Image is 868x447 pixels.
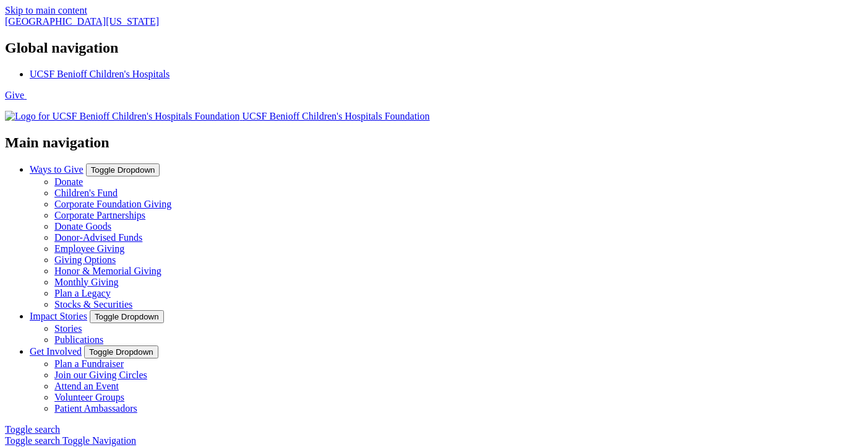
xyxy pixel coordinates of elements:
[54,188,118,198] a: Children's Fund
[5,111,430,121] a: UCSF Benioff Children's Hospitals Foundation
[54,176,83,187] a: Donate
[54,199,171,209] a: Corporate Foundation Giving
[54,243,124,254] a: Employee Giving
[54,277,119,287] a: Monthly Giving
[5,111,239,122] img: Logo for UCSF Benioff Children's Hospitals Foundation
[5,134,863,151] h2: Main navigation
[62,435,136,446] span: Toggle Navigation
[54,392,124,402] a: Volunteer Groups
[54,232,142,243] a: Donor-Advised Funds
[30,69,170,79] a: UCSF Benioff Children's Hospitals
[90,310,164,323] button: Toggle Dropdown
[5,90,27,100] a: Give
[242,111,429,121] span: UCSF Benioff Children's Hospitals Foundation
[54,221,111,232] a: Donate Goods
[84,345,158,358] button: Toggle Dropdown
[54,288,111,298] a: Plan a Legacy
[30,346,82,357] a: Get Involved
[54,299,132,310] a: Stocks & Securities
[54,323,82,334] a: Stories
[86,163,160,176] button: Toggle Dropdown
[54,358,124,369] a: Plan a Fundraiser
[54,334,103,345] a: Publications
[54,370,147,380] a: Join our Giving Circles
[54,403,137,414] a: Patient Ambassadors
[5,16,159,27] a: [GEOGRAPHIC_DATA][US_STATE]
[5,435,60,446] span: Toggle search
[54,254,116,265] a: Giving Options
[54,381,119,391] a: Attend an Event
[5,5,87,15] a: Skip to main content
[5,424,60,435] span: Toggle search
[30,311,87,321] a: Impact Stories
[30,164,84,175] a: Ways to Give
[5,40,863,56] h2: Global navigation
[54,266,161,276] a: Honor & Memorial Giving
[54,210,145,220] a: Corporate Partnerships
